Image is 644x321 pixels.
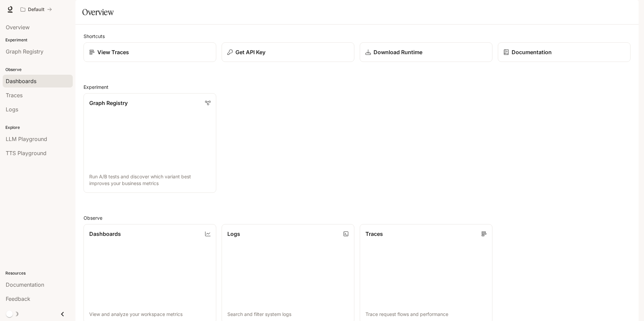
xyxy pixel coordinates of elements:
[84,42,216,62] a: View Traces
[374,48,422,56] p: Download Runtime
[227,311,349,318] p: Search and filter system logs
[84,83,631,91] h2: Experiment
[89,173,211,187] p: Run A/B tests and discover which variant best improves your business metrics
[89,99,128,107] p: Graph Registry
[512,48,552,56] p: Documentation
[89,230,121,238] p: Dashboards
[235,48,265,56] p: Get API Key
[360,42,492,62] a: Download Runtime
[18,3,55,16] button: All workspaces
[498,42,631,62] a: Documentation
[365,311,487,318] p: Trace request flows and performance
[82,5,114,19] h1: Overview
[84,33,631,40] h2: Shortcuts
[222,42,354,62] button: Get API Key
[28,7,44,12] p: Default
[97,48,129,56] p: View Traces
[365,230,383,238] p: Traces
[84,93,216,193] a: Graph RegistryRun A/B tests and discover which variant best improves your business metrics
[227,230,240,238] p: Logs
[84,214,631,221] h2: Observe
[89,311,211,318] p: View and analyze your workspace metrics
